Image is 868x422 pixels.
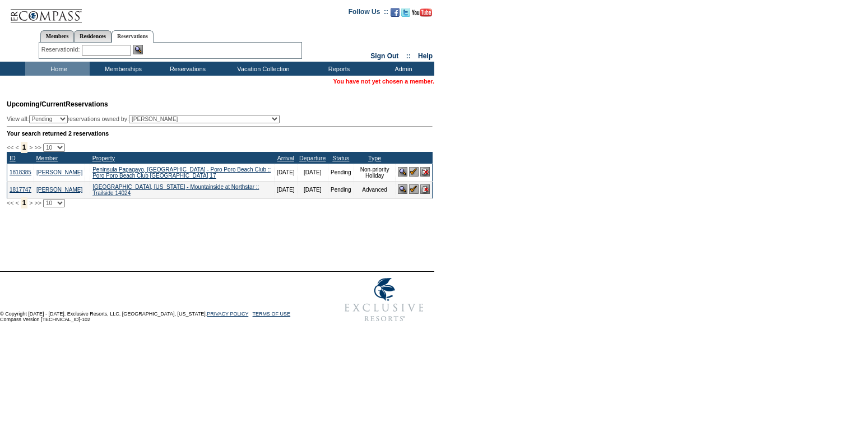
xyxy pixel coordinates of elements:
[398,184,407,194] img: View Reservation
[391,8,400,17] img: Become our fan on Facebook
[370,52,398,60] a: Sign Out
[21,197,28,208] span: 1
[15,200,18,206] span: <
[133,45,143,54] img: Reservation Search
[332,155,349,161] a: Status
[219,62,305,76] td: Vacation Collection
[7,100,108,108] span: Reservations
[275,181,297,198] td: [DATE]
[10,187,31,193] a: 1817747
[36,187,82,193] a: [PERSON_NAME]
[7,130,433,137] div: Your search returned 2 reservations
[29,200,33,206] span: >
[7,100,66,108] span: Upcoming/Current
[40,30,75,42] a: Members
[412,8,432,17] img: Subscribe to our YouTube Channel
[297,181,328,198] td: [DATE]
[418,52,433,60] a: Help
[409,184,419,194] img: Confirm Reservation
[277,155,294,161] a: Arrival
[409,167,419,177] img: Confirm Reservation
[420,184,430,194] img: Cancel Reservation
[328,181,354,198] td: Pending
[333,78,434,85] span: You have not yet chosen a member.
[34,144,41,151] span: >>
[36,155,58,161] a: Member
[10,169,31,175] a: 1818385
[412,11,432,18] a: Subscribe to our YouTube Channel
[406,52,411,60] span: ::
[207,311,248,317] a: PRIVACY POLICY
[92,166,271,179] a: Peninsula Papagayo, [GEOGRAPHIC_DATA] - Poro Poro Beach Club :: Poro Poro Beach Club [GEOGRAPHIC_...
[92,184,259,196] a: [GEOGRAPHIC_DATA], [US_STATE] - Mountainside at Northstar :: Trailside 14024
[7,115,285,123] div: View all: reservations owned by:
[334,272,434,328] img: Exclusive Resorts
[305,62,370,76] td: Reports
[34,200,41,206] span: >>
[74,30,112,42] a: Residences
[112,30,154,43] a: Reservations
[354,164,396,181] td: Non-priority Holiday
[299,155,326,161] a: Departure
[7,200,13,206] span: <<
[10,155,16,161] a: ID
[90,62,154,76] td: Memberships
[398,167,407,177] img: View Reservation
[370,62,434,76] td: Admin
[354,181,396,198] td: Advanced
[21,142,28,153] span: 1
[92,155,115,161] a: Property
[297,164,328,181] td: [DATE]
[25,62,90,76] td: Home
[391,11,400,18] a: Become our fan on Facebook
[154,62,219,76] td: Reservations
[41,45,82,54] div: ReservationId:
[7,144,13,151] span: <<
[275,164,297,181] td: [DATE]
[401,11,410,18] a: Follow us on Twitter
[29,144,33,151] span: >
[349,7,388,20] td: Follow Us ::
[15,144,18,151] span: <
[401,8,410,17] img: Follow us on Twitter
[420,167,430,177] img: Cancel Reservation
[253,311,291,317] a: TERMS OF USE
[368,155,381,161] a: Type
[328,164,354,181] td: Pending
[36,169,82,175] a: [PERSON_NAME]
